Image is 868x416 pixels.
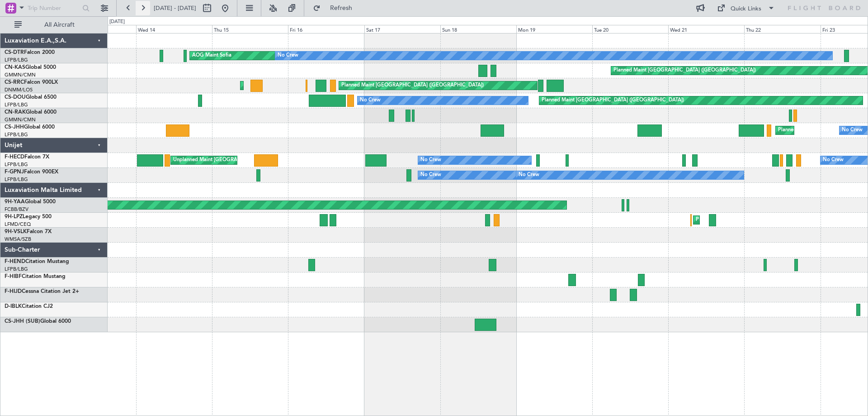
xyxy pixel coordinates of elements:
[5,65,56,70] a: CN-KASGlobal 5000
[136,25,212,33] div: Wed 14
[5,266,28,273] a: LFPB/LBG
[5,319,40,324] span: CS-JHH (SUB)
[5,289,79,294] a: F-HIJDCessna Citation Jet 2+
[109,18,125,26] div: [DATE]
[154,4,196,12] span: [DATE] - [DATE]
[420,168,441,182] div: No Crew
[5,229,27,234] span: 9H-VSLK
[5,124,24,130] span: CS-JHH
[613,64,756,77] div: Planned Maint [GEOGRAPHIC_DATA] ([GEOGRAPHIC_DATA])
[28,1,80,15] input: Trip Number
[5,161,28,168] a: LFPB/LBG
[24,22,95,28] span: All Aircraft
[10,18,98,32] button: All Aircraft
[5,259,25,264] span: F-HEND
[5,199,25,205] span: 9H-YAA
[360,94,381,107] div: No Crew
[5,259,69,264] a: F-HENDCitation Mustang
[173,153,322,167] div: Unplanned Maint [GEOGRAPHIC_DATA] ([GEOGRAPHIC_DATA])
[5,110,57,115] a: CN-RAKGlobal 6000
[668,25,744,33] div: Wed 21
[5,214,52,220] a: 9H-LPZLegacy 500
[5,304,22,309] span: D-IBLK
[5,154,49,160] a: F-HECDFalcon 7X
[842,124,863,137] div: No Crew
[5,319,71,324] a: CS-JHH (SUB)Global 6000
[5,221,31,228] a: LFMD/CEQ
[5,274,22,279] span: F-HIBF
[420,153,441,167] div: No Crew
[744,25,820,33] div: Thu 22
[5,50,55,55] a: CS-DTRFalcon 2000
[243,79,385,92] div: Planned Maint [GEOGRAPHIC_DATA] ([GEOGRAPHIC_DATA])
[5,274,66,279] a: F-HIBFCitation Mustang
[823,153,844,167] div: No Crew
[5,154,24,160] span: F-HECD
[288,25,364,33] div: Fri 16
[5,116,36,123] a: GMMN/CMN
[696,213,797,227] div: Planned Maint Nice ([GEOGRAPHIC_DATA])
[5,57,28,63] a: LFPB/LBG
[5,229,52,234] a: 9H-VSLKFalcon 7X
[341,79,484,92] div: Planned Maint [GEOGRAPHIC_DATA] ([GEOGRAPHIC_DATA])
[5,289,22,294] span: F-HIJD
[712,1,779,15] button: Quick Links
[192,49,231,62] div: AOG Maint Sofia
[5,176,28,183] a: LFPB/LBG
[5,101,28,108] a: LFPB/LBG
[5,124,55,130] a: CS-JHHGlobal 6000
[519,168,539,182] div: No Crew
[278,49,298,62] div: No Crew
[5,50,24,55] span: CS-DTR
[5,236,31,243] a: WMSA/SZB
[5,304,53,309] a: D-IBLKCitation CJ2
[440,25,516,33] div: Sun 18
[731,5,761,14] div: Quick Links
[5,80,24,85] span: CS-RRC
[5,86,33,93] a: DNMM/LOS
[5,169,58,175] a: F-GPNJFalcon 900EX
[542,94,684,107] div: Planned Maint [GEOGRAPHIC_DATA] ([GEOGRAPHIC_DATA])
[5,95,26,100] span: CS-DOU
[5,95,57,100] a: CS-DOUGlobal 6500
[5,80,58,85] a: CS-RRCFalcon 900LX
[5,199,56,205] a: 9H-YAAGlobal 5000
[5,214,23,220] span: 9H-LPZ
[5,72,36,78] a: GMMN/CMN
[592,25,668,33] div: Tue 20
[5,206,28,213] a: FCBB/BZV
[5,131,28,138] a: LFPB/LBG
[5,65,25,70] span: CN-KAS
[322,5,360,11] span: Refresh
[5,169,24,175] span: F-GPNJ
[5,110,26,115] span: CN-RAK
[516,25,592,33] div: Mon 19
[309,1,363,15] button: Refresh
[364,25,440,33] div: Sat 17
[212,25,288,33] div: Thu 15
